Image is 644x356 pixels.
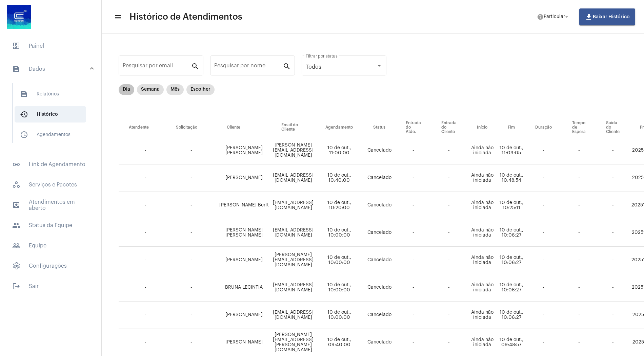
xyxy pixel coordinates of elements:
[114,13,121,21] mat-icon: sidenav icon
[271,219,315,247] td: [EMAIL_ADDRESS][DOMAIN_NAME]
[596,302,630,329] td: -
[533,10,574,24] button: Particular
[431,274,467,302] td: -
[525,247,562,274] td: -
[315,192,363,219] td: 10 de out., 10:20:00
[525,219,562,247] td: -
[12,65,90,73] mat-panel-title: Dados
[396,247,431,274] td: -
[7,156,95,173] span: Link de Agendamento
[4,80,101,152] div: sidenav iconDados
[467,219,498,247] td: Ainda não iniciada
[7,217,95,233] span: Status da Equipe
[562,274,596,302] td: -
[166,118,217,137] th: Solicitação
[7,38,95,54] span: Painel
[467,274,498,302] td: Ainda não iniciada
[12,262,20,270] span: sidenav icon
[190,340,192,344] span: -
[190,312,192,317] span: -
[271,247,315,274] td: [PERSON_NAME][EMAIL_ADDRESS][DOMAIN_NAME]
[467,118,498,137] th: Início
[396,219,431,247] td: -
[467,137,498,164] td: Ainda não iniciada
[396,164,431,192] td: -
[544,15,565,19] span: Particular
[596,247,630,274] td: -
[271,164,315,192] td: [EMAIL_ADDRESS][DOMAIN_NAME]
[537,14,544,20] mat-icon: help
[190,258,192,262] span: -
[396,192,431,219] td: -
[562,302,596,329] td: -
[7,278,95,294] span: Sair
[214,64,283,70] input: Pesquisar por nome
[363,192,396,219] td: Cancelado
[166,84,184,95] mat-chip: Mês
[562,219,596,247] td: -
[363,247,396,274] td: Cancelado
[525,118,562,137] th: Duração
[7,238,95,254] span: Equipe
[525,137,562,164] td: -
[315,219,363,247] td: 10 de out., 10:00:00
[12,65,20,73] mat-icon: sidenav icon
[467,302,498,329] td: Ainda não iniciada
[363,164,396,192] td: Cancelado
[498,302,525,329] td: 10 de out., 10:06:27
[525,274,562,302] td: -
[271,274,315,302] td: [EMAIL_ADDRESS][DOMAIN_NAME]
[12,42,20,50] span: sidenav icon
[271,137,315,164] td: [PERSON_NAME][EMAIL_ADDRESS][DOMAIN_NAME]
[7,197,95,213] span: Atendimentos em aberto
[431,219,467,247] td: -
[15,86,86,102] span: Relatórios
[283,62,291,70] mat-icon: search
[431,137,467,164] td: -
[123,64,191,70] input: Pesquisar por email
[271,302,315,329] td: [EMAIL_ADDRESS][DOMAIN_NAME]
[396,274,431,302] td: -
[5,3,33,30] img: d4669ae0-8c07-2337-4f67-34b0df7f5ae4.jpeg
[431,302,467,329] td: -
[119,219,166,247] td: -
[137,84,164,95] mat-chip: Semana
[467,192,498,219] td: Ainda não iniciada
[498,192,525,219] td: 10 de out., 10:25:11
[119,302,166,329] td: -
[315,164,363,192] td: 10 de out., 10:40:00
[190,285,192,290] span: -
[396,302,431,329] td: -
[7,177,95,193] span: Serviços e Pacotes
[119,118,166,137] th: Atendente
[498,118,525,137] th: Fim
[562,164,596,192] td: -
[12,160,20,169] mat-icon: sidenav icon
[596,192,630,219] td: -
[498,219,525,247] td: 10 de out., 10:06:27
[363,302,396,329] td: Cancelado
[431,164,467,192] td: -
[562,192,596,219] td: -
[12,221,20,229] mat-icon: sidenav icon
[363,219,396,247] td: Cancelado
[596,137,630,164] td: -
[129,12,242,22] span: Histórico de Atendimentos
[191,62,199,70] mat-icon: search
[217,137,271,164] td: [PERSON_NAME] [PERSON_NAME]
[190,148,192,153] span: -
[306,64,321,70] span: Todos
[217,219,271,247] td: [PERSON_NAME] [PERSON_NAME]
[562,247,596,274] td: -
[585,15,630,19] span: Baixar Histórico
[271,118,315,137] th: Email do Cliente
[498,274,525,302] td: 10 de out., 10:06:27
[217,302,271,329] td: [PERSON_NAME]
[396,118,431,137] th: Entrada do Atde.
[431,192,467,219] td: -
[363,274,396,302] td: Cancelado
[315,247,363,274] td: 10 de out., 10:00:00
[585,13,593,21] mat-icon: file_download
[15,106,86,123] span: Histórico
[467,164,498,192] td: Ainda não iniciada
